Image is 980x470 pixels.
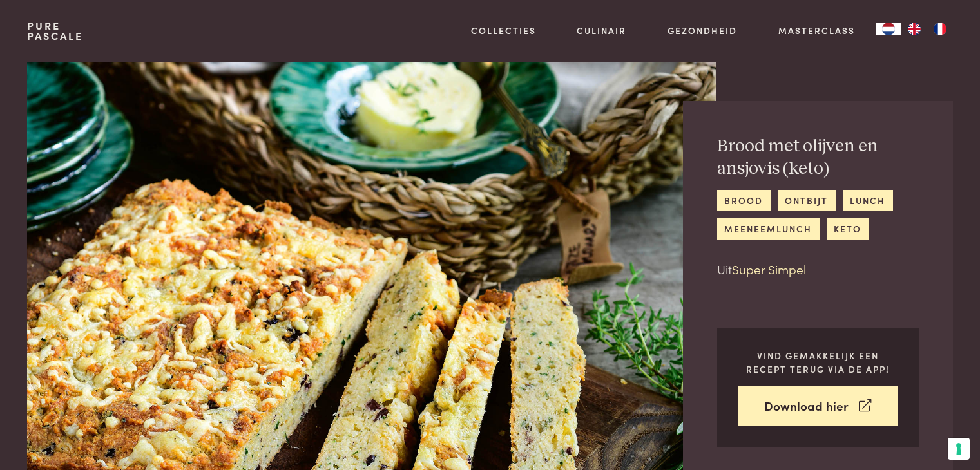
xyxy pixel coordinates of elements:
[901,23,953,35] ul: Language list
[827,218,869,240] a: keto
[927,23,953,35] a: FR
[717,260,919,279] p: Uit
[27,21,83,41] a: PurePascale
[471,24,536,37] a: Collecties
[732,260,806,277] a: Super Simpel
[738,349,898,375] p: Vind gemakkelijk een recept terug via de app!
[717,135,919,180] h2: Brood met olijven en ansjovis (keto)
[843,190,893,211] a: lunch
[668,24,737,37] a: Gezondheid
[717,218,820,240] a: meeneemlunch
[876,23,901,35] a: NL
[778,190,836,211] a: ontbijt
[778,24,855,37] a: Masterclass
[876,23,901,35] div: Language
[577,24,626,37] a: Culinair
[876,23,953,35] aside: Language selected: Nederlands
[738,386,898,426] a: Download hier
[717,190,771,211] a: brood
[901,23,927,35] a: EN
[948,438,970,460] button: Uw voorkeuren voor toestemming voor trackingtechnologieën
